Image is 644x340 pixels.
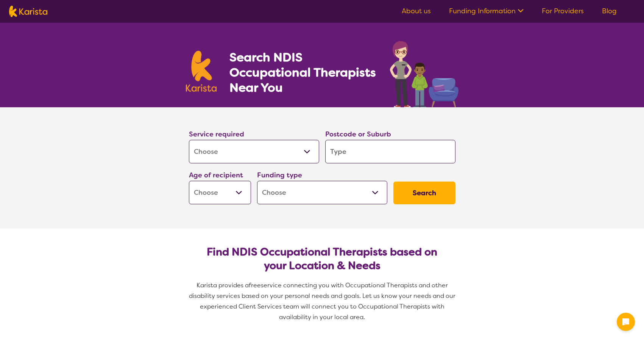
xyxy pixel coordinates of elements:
input: Type [325,140,455,163]
label: Funding type [257,171,302,180]
a: About us [402,6,431,16]
img: Karista logo [9,6,47,17]
span: free [249,281,261,289]
h2: Find NDIS Occupational Therapists based on your Location & Needs [195,245,449,273]
a: For Providers [542,6,584,16]
h1: Search NDIS Occupational Therapists Near You [229,50,377,95]
a: Funding Information [449,6,524,16]
a: Blog [602,6,617,16]
img: occupational-therapy [390,41,458,107]
label: Service required [189,130,244,139]
img: Karista logo [186,51,217,92]
span: Karista provides a [196,281,249,289]
label: Postcode or Suburb [325,130,391,139]
button: Search [393,182,455,204]
label: Age of recipient [189,171,243,180]
span: service connecting you with Occupational Therapists and other disability services based on your p... [189,281,457,321]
